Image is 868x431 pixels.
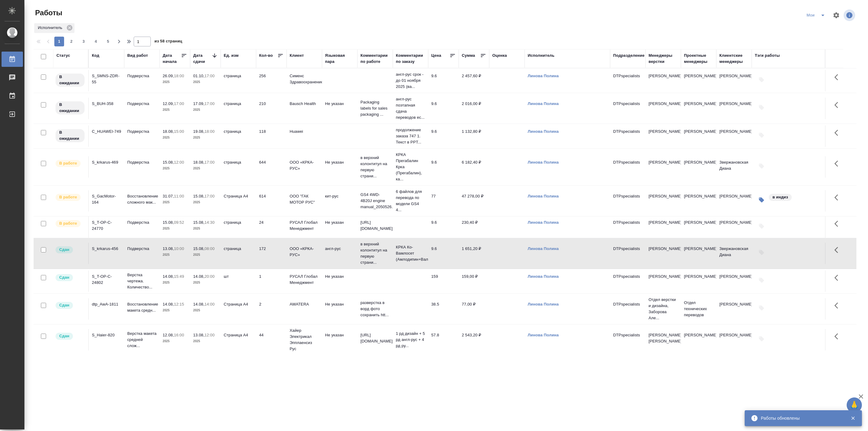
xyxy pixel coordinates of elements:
td: Страница А4 [221,329,256,350]
p: [URL][DOMAIN_NAME] [360,219,390,232]
a: Линова Полина [528,129,559,134]
div: Клиентские менеджеры [719,53,749,65]
td: 1 651,20 ₽ [459,243,489,264]
p: 2025 [193,307,218,313]
button: Здесь прячутся важные кнопки [831,216,845,231]
div: Код [92,53,99,59]
div: Языковая пара [325,53,354,65]
div: Исполнитель назначен, приступать к работе пока рано [55,101,85,115]
p: [PERSON_NAME] [649,246,678,252]
p: 15:00 [174,129,184,134]
div: Комментарии по работе [360,53,390,65]
p: [PERSON_NAME] [649,159,678,165]
div: S_Haier-820 [92,332,121,338]
p: В ожидании [59,102,81,114]
p: GS4 4WD-4B20J engine manual_2050526.p... [360,192,390,210]
p: 2025 [163,165,187,172]
div: Менеджер проверил работу исполнителя, передает ее на следующий этап [55,273,85,282]
p: 15.08, [193,220,204,225]
a: Линова Полина [528,274,559,279]
td: Не указан [322,216,357,238]
div: Исполнитель выполняет работу [55,219,85,228]
p: в индиз [772,194,788,200]
p: КРКА Ко-Вамлосет (Амлодипин+Валсартан... [396,244,425,263]
button: Здесь прячутся важные кнопки [831,298,845,313]
button: Добавить тэги [755,273,768,287]
td: [PERSON_NAME] [681,156,716,178]
p: 2025 [193,107,218,113]
td: Не указан [322,298,357,320]
p: 09:52 [174,220,184,225]
div: Вид работ [127,53,148,59]
td: DTPspecialists [610,190,646,212]
button: 4 [91,37,101,46]
div: S_T-OP-C-24802 [92,273,121,286]
div: Оценка [492,53,507,59]
div: Клиент [290,53,304,59]
td: 2 457,60 ₽ [459,70,489,91]
p: [PERSON_NAME] [649,219,678,226]
td: DTPspecialists [610,216,646,238]
td: англ-рус [322,243,357,264]
td: [PERSON_NAME] [681,98,716,119]
div: Кол-во [259,53,273,59]
td: DTPspecialists [610,270,646,292]
p: 2025 [163,338,187,344]
span: из 58 страниц [154,38,182,46]
span: Посмотреть информацию [844,9,856,21]
p: 2025 [193,79,218,85]
p: 15.08, [163,160,174,165]
td: 1 132,80 ₽ [459,125,489,147]
p: 20:00 [204,274,215,279]
p: 17:00 [174,101,184,106]
button: Добавить тэги [755,332,768,346]
a: Линова Полина [528,246,559,251]
td: 9.6 [428,125,459,147]
p: 2025 [193,226,218,232]
p: 15.08, [193,194,204,198]
div: Проектные менеджеры [684,53,713,65]
td: страница [221,125,256,147]
div: Исполнитель выполняет работу [55,193,85,201]
div: S_SMNS-ZDR-55 [92,73,121,85]
p: 2025 [193,199,218,205]
p: 01.10, [193,74,204,78]
p: [PERSON_NAME] [649,101,678,107]
div: Работы обновлены [761,415,841,421]
div: Исполнитель [34,23,74,33]
div: Менеджер проверил работу исполнителя, передает ее на следующий этап [55,332,85,340]
td: 2 016,00 ₽ [459,98,489,119]
td: Отдел технических переводов [681,297,716,321]
td: Страница А4 [221,298,256,320]
td: DTPspecialists [610,243,646,264]
div: S_krkarus-469 [92,159,121,165]
button: Добавить тэги [755,159,768,173]
p: 2025 [193,165,218,172]
button: Добавить тэги [755,219,768,233]
p: 2025 [163,199,187,205]
p: 14:30 [204,220,215,225]
div: Ед. изм [224,53,239,59]
div: S_T-OP-C-24770 [92,219,121,232]
td: [PERSON_NAME] [716,216,752,238]
div: Сумма [462,53,475,59]
p: 26.09, [163,74,174,78]
p: разверстка в ворд фото сохранить htt... [360,300,390,318]
p: Хайер Электрикал Эпплаенсиз Рус [290,328,319,352]
span: 5 [103,38,113,45]
button: 5 [103,37,113,46]
p: англ-рус поэтапная сдача переводов ес... [396,96,425,121]
p: 11:00 [174,194,184,198]
td: DTPspecialists [610,125,646,147]
p: В работе [59,220,77,226]
p: 10:00 [174,246,184,251]
td: DTPspecialists [610,156,646,178]
td: [PERSON_NAME] [681,216,716,238]
td: 9.6 [428,216,459,238]
div: Менеджер проверил работу исполнителя, передает ее на следующий этап [55,301,85,310]
td: 44 [256,329,287,350]
div: Исполнитель назначен, приступать к работе пока рано [55,129,85,143]
p: ООО "ГАК МОТОР РУС" [290,193,319,205]
button: Изменить тэги [755,193,768,207]
button: Здесь прячутся важные кнопки [831,243,845,257]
